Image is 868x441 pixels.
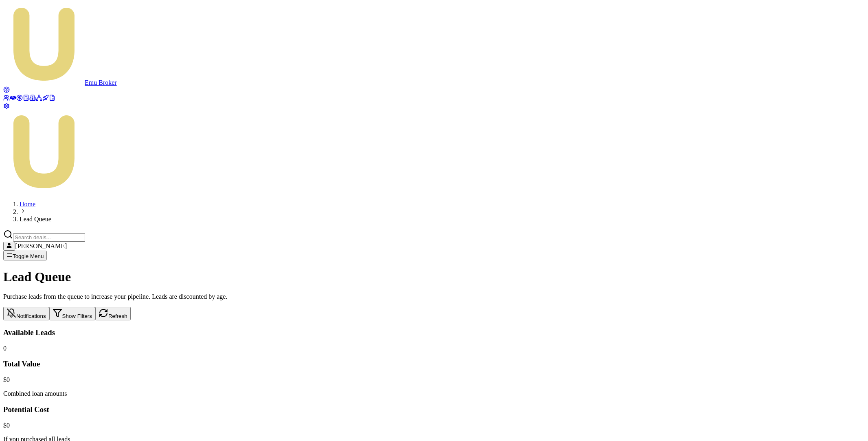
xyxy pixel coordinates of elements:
[20,216,51,223] span: Lead Queue
[3,3,85,85] img: emu-icon-u.png
[3,111,85,192] img: Emu Money
[95,307,131,320] button: Refresh
[3,201,865,223] nav: breadcrumb
[3,269,865,284] h1: Lead Queue
[13,253,44,259] span: Toggle Menu
[3,345,865,352] div: 0
[3,79,117,86] a: Emu Broker
[3,359,865,368] h3: Total Value
[20,201,35,207] a: Home
[49,307,95,320] button: Show Filters
[15,243,67,249] span: [PERSON_NAME]
[3,307,49,320] button: Notifications
[85,79,117,86] span: Emu Broker
[3,328,865,337] h3: Available Leads
[3,390,865,397] p: Combined loan amounts
[3,293,865,300] p: Purchase leads from the queue to increase your pipeline. Leads are discounted by age.
[13,233,85,242] input: Search deals
[3,376,865,384] div: $ 0
[3,422,865,429] div: $ 0
[3,251,47,260] button: Toggle Menu
[3,405,865,414] h3: Potential Cost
